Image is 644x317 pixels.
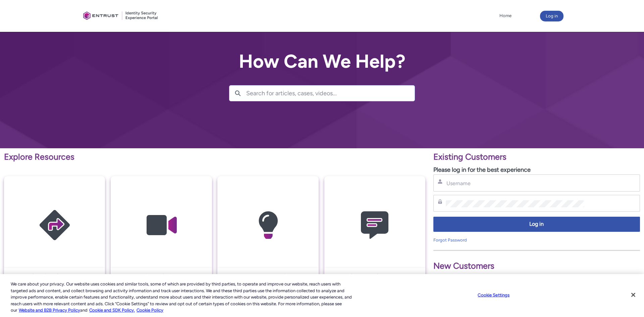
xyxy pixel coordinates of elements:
a: Contact Support [324,271,425,281]
input: Username [446,180,584,187]
button: Close [626,287,641,302]
button: Log in [433,217,640,232]
a: Getting Started [4,271,105,281]
p: Getting Started [7,271,102,281]
span: Log in [438,220,636,228]
img: Getting Started [23,189,87,261]
input: Search for articles, cases, videos... [246,86,415,101]
p: Knowledge Articles [221,271,315,281]
a: Forgot Password [433,237,467,243]
p: Existing Customers [433,151,640,163]
img: Video Guides [129,189,193,261]
p: Please log in for the best experience [433,165,640,174]
button: Search [229,86,246,101]
p: Explore Resources [4,151,425,163]
a: Knowledge Articles [217,271,318,281]
a: Video Guides [111,271,212,281]
a: Cookie and SDK Policy. [89,308,135,313]
a: More information about our cookie policy., opens in a new tab [19,308,80,313]
div: We care about your privacy. Our website uses cookies and similar tools, some of which are provide... [11,281,354,314]
img: Contact Support [343,189,407,261]
button: Log in [540,11,563,21]
h2: How Can We Help? [229,51,415,72]
a: Cookie Policy [137,308,163,313]
a: Home [498,11,513,21]
button: Cookie Settings [473,288,515,302]
p: Contact Support [328,271,422,281]
p: New Customers [433,260,640,272]
img: Knowledge Articles [236,189,300,261]
p: Video Guides [114,271,208,281]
